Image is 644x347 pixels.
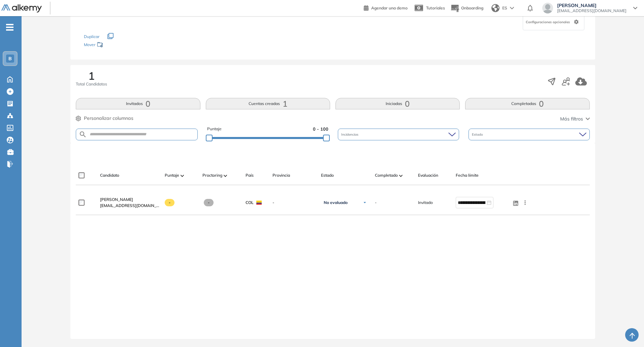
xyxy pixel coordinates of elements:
img: COL [256,201,262,205]
i: - [6,27,13,28]
span: [PERSON_NAME] [100,197,133,202]
img: Logo [1,4,42,13]
button: Personalizar columnas [76,115,133,122]
span: Estado [321,172,334,178]
a: Agendar una demo [364,3,408,11]
span: COL [246,200,254,206]
span: - [165,199,174,206]
div: Configuraciones opcionales [523,13,584,30]
span: 0 - 100 [313,126,328,132]
span: B [8,56,12,61]
span: Agendar una demo [371,5,408,10]
span: 1 [88,70,95,81]
span: Invitado [418,200,433,206]
button: Invitados0 [76,98,200,109]
span: [PERSON_NAME] [557,3,626,8]
img: [missing "en.ARROW_ALT" translation] [399,175,402,177]
span: - [272,200,316,206]
span: Personalizar columnas [84,115,133,122]
img: arrow [510,7,514,9]
span: - [375,200,377,206]
span: Completado [375,172,398,178]
span: No evaluado [324,200,348,205]
span: Proctoring [202,172,222,178]
span: Candidato [100,172,119,178]
img: world [491,4,500,12]
span: Total Candidatos [76,81,107,87]
span: Configuraciones opcionales [526,20,571,25]
span: Incidencias [341,132,360,137]
span: Más filtros [560,115,583,123]
span: Puntaje [165,172,179,178]
img: SEARCH_ALT [79,130,87,139]
span: Onboarding [461,5,483,10]
span: Fecha límite [456,172,479,178]
span: Evaluación [418,172,438,178]
button: Onboarding [450,1,483,15]
span: [EMAIL_ADDRESS][DOMAIN_NAME] [100,203,159,209]
span: Puntaje [207,126,222,132]
span: Estado [472,132,484,137]
img: [missing "en.ARROW_ALT" translation] [181,175,184,177]
span: [EMAIL_ADDRESS][DOMAIN_NAME] [557,8,626,13]
div: Incidencias [338,129,459,140]
span: ES [502,5,507,11]
button: Más filtros [560,115,590,123]
button: Completadas0 [465,98,589,109]
span: Duplicar [84,34,99,39]
div: Mover [84,39,151,51]
img: [missing "en.ARROW_ALT" translation] [224,175,227,177]
img: Ícono de flecha [363,201,367,205]
span: Tutoriales [426,5,445,10]
span: País [246,172,254,178]
span: - [204,199,214,206]
button: Cuentas creadas1 [206,98,330,109]
button: Iniciadas0 [335,98,460,109]
div: Estado [469,129,590,140]
a: [PERSON_NAME] [100,197,159,203]
span: Provincia [272,172,290,178]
